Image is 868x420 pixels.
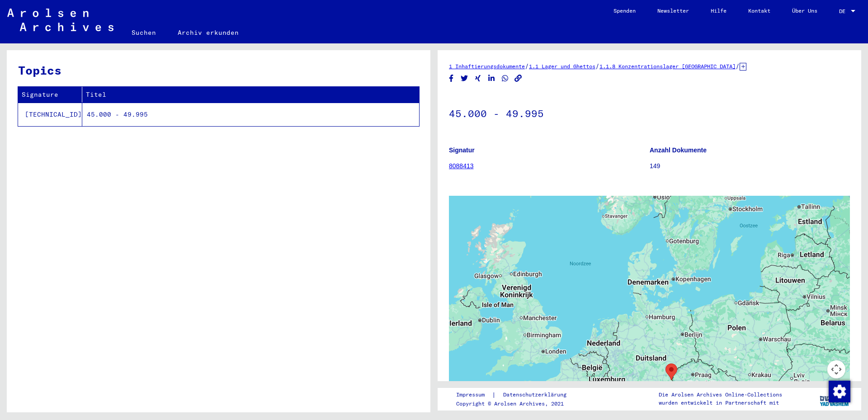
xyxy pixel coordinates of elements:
a: Suchen [121,22,167,43]
p: Copyright © Arolsen Archives, 2021 [456,400,577,408]
a: 1.1 Lager und Ghettos [529,63,595,70]
button: Share on WhatsApp [500,73,510,84]
img: yv_logo.png [818,387,852,410]
th: Titel [82,87,419,103]
a: 1 Inhaftierungsdokumente [449,63,525,70]
b: Anzahl Dokumente [650,146,707,154]
a: Impressum [456,390,492,400]
img: Arolsen_neg.svg [7,9,113,31]
a: 8088413 [449,162,474,170]
p: 149 [650,161,850,171]
a: Archiv erkunden [167,22,250,43]
td: [TECHNICAL_ID] [18,103,82,126]
p: Die Arolsen Archives Online-Collections [659,391,782,399]
a: 1.1.8 Konzentrationslager [GEOGRAPHIC_DATA] [599,63,736,70]
div: Flossenbürg Concentration Camp [665,363,677,380]
th: Signature [18,87,82,103]
img: Zustimmung ändern [829,381,850,402]
button: Share on Xing [473,73,483,84]
h1: 45.000 - 49.995 [449,93,850,132]
td: 45.000 - 49.995 [82,103,419,126]
span: DE [839,8,849,14]
span: / [525,62,529,70]
b: Signatur [449,146,475,154]
span: / [595,62,599,70]
p: wurden entwickelt in Partnerschaft mit [659,399,782,407]
div: | [456,390,577,400]
button: Share on Facebook [447,73,456,84]
button: Copy link [514,73,523,84]
button: Share on Twitter [460,73,469,84]
button: Share on LinkedIn [487,73,496,84]
button: Bedieningsopties voor de kaartweergave [827,360,845,378]
a: Datenschutzerklärung [496,390,577,400]
h3: Topics [18,61,419,79]
span: / [736,62,740,70]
